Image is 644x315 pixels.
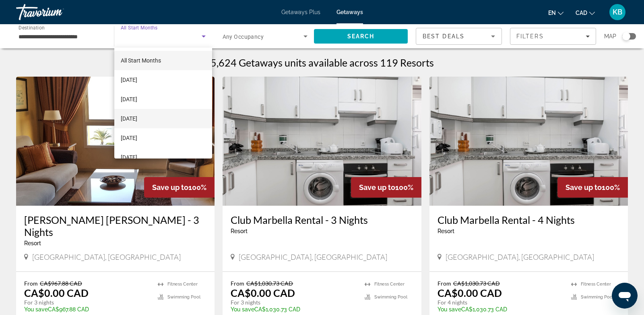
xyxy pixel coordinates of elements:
[121,94,137,104] span: [DATE]
[121,57,161,64] span: All Start Months
[121,75,137,85] span: [DATE]
[121,133,137,143] span: [DATE]
[121,114,137,123] span: [DATE]
[121,152,137,162] span: [DATE]
[612,283,638,309] iframe: Button to launch messaging window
